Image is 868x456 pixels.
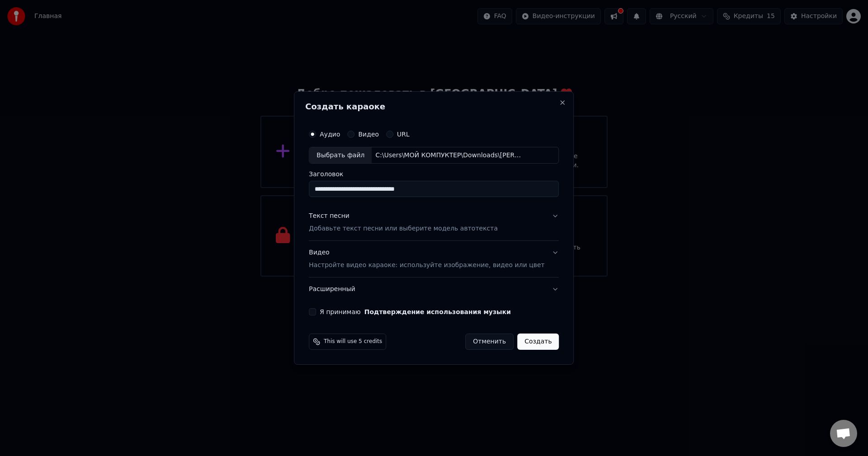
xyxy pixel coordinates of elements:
div: Текст песни [309,212,349,221]
div: C:\Users\МОЙ КОМПУКТЕР\Downloads\[PERSON_NAME] - Элдермешкэ кайтам эле.mp3 [372,151,525,160]
p: Настройте видео караоке: используйте изображение, видео или цвет [309,261,544,270]
label: Я принимаю [320,309,511,315]
label: Аудио [320,131,340,137]
button: Текст песниДобавьте текст песни или выберите модель автотекста [309,205,559,241]
label: Видео [358,131,379,137]
button: Создать [517,334,559,350]
div: Видео [309,249,544,270]
button: Расширенный [309,277,559,301]
label: Заголовок [309,171,559,178]
button: ВидеоНастройте видео караоке: используйте изображение, видео или цвет [309,241,559,277]
label: URL [397,131,410,137]
div: Выбрать файл [309,147,372,164]
p: Добавьте текст песни или выберите модель автотекста [309,225,498,234]
button: Отменить [465,334,514,350]
h2: Создать караоке [305,103,562,111]
span: This will use 5 credits [324,338,382,345]
button: Я принимаю [364,309,511,315]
